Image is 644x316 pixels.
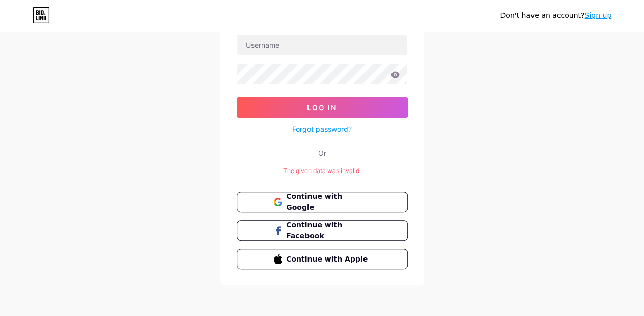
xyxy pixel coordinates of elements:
[237,35,407,55] input: Username
[292,124,352,134] a: Forgot password?
[500,10,611,21] div: Don't have an account?
[286,254,370,265] span: Continue with Apple
[237,166,408,176] div: The given data was invalid.
[307,103,337,112] span: Log In
[286,220,370,241] span: Continue with Facebook
[286,191,370,213] span: Continue with Google
[237,97,408,118] button: Log In
[237,249,408,269] button: Continue with Apple
[237,220,408,241] button: Continue with Facebook
[318,148,326,158] div: Or
[237,192,408,212] button: Continue with Google
[584,11,611,19] a: Sign up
